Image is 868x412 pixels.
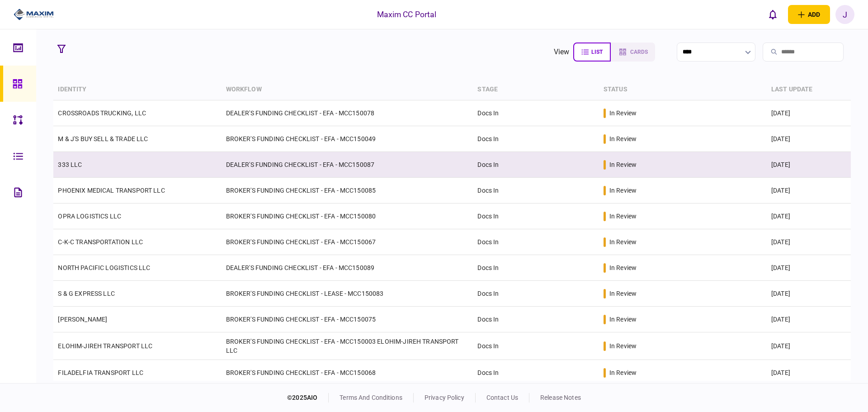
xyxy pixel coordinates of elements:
div: in review [609,368,637,377]
td: Docs In [473,204,599,229]
td: BROKER'S FUNDING CHECKLIST - EFA - MCC150067 [222,229,473,255]
td: BROKER'S FUNDING CHECKLIST - EFA - MCC150080 [222,204,473,229]
a: contact us [486,394,518,401]
td: [DATE] [767,255,851,281]
td: Docs In [473,360,599,386]
span: cards [630,49,648,55]
div: view [554,47,570,57]
div: in review [609,289,637,298]
div: in review [609,263,637,272]
a: PHOENIX MEDICAL TRANSPORT LLC [58,187,165,194]
td: [DATE] [767,178,851,204]
td: Docs In [473,100,599,126]
div: in review [609,315,637,324]
td: Docs In [473,229,599,255]
td: [DATE] [767,360,851,386]
div: © 2025 AIO [287,393,329,403]
a: OPRA LOGISTICS LLC [58,213,121,220]
td: Docs In [473,281,599,307]
div: in review [609,186,637,195]
td: DEALER'S FUNDING CHECKLIST - EFA - MCC150078 [222,100,473,126]
th: stage [473,79,599,100]
td: [DATE] [767,126,851,152]
span: list [591,49,603,55]
a: terms and conditions [340,394,402,401]
td: BROKER'S FUNDING CHECKLIST - EFA - MCC150049 [222,126,473,152]
div: in review [609,212,637,221]
td: Docs In [473,178,599,204]
td: BROKER'S FUNDING CHECKLIST - EFA - MCC150068 [222,360,473,386]
button: J [835,5,854,24]
a: C-K-C TRANSPORTATION LLC [58,238,143,246]
a: ELOHIM-JIREH TRANSPORT LLC [58,342,152,350]
div: in review [609,160,637,169]
td: [DATE] [767,100,851,126]
a: [PERSON_NAME] [58,316,107,323]
td: Docs In [473,255,599,281]
td: [DATE] [767,332,851,360]
div: in review [609,134,637,143]
a: S & G EXPRESS LLC [58,290,115,297]
td: BROKER'S FUNDING CHECKLIST - LEASE - MCC150083 [222,281,473,307]
td: BROKER'S FUNDING CHECKLIST - EFA - MCC150003 ELOHIM-JIREH TRANSPORT LLC [222,332,473,360]
td: Docs In [473,126,599,152]
td: DEALER'S FUNDING CHECKLIST - EFA - MCC150089 [222,255,473,281]
td: BROKER'S FUNDING CHECKLIST - EFA - MCC150085 [222,178,473,204]
a: CROSSROADS TRUCKING, LLC [58,109,146,117]
a: M & J'S BUY SELL & TRADE LLC [58,135,148,142]
button: cards [611,43,655,62]
th: last update [767,79,851,100]
td: Docs In [473,307,599,332]
td: [DATE] [767,229,851,255]
a: FILADELFIA TRANSPORT LLC [58,369,143,376]
a: NORTH PACIFIC LOGISTICS LLC [58,264,150,271]
button: list [573,43,611,62]
td: [DATE] [767,307,851,332]
td: DEALER'S FUNDING CHECKLIST - EFA - MCC150087 [222,152,473,178]
td: Docs In [473,152,599,178]
td: [DATE] [767,281,851,307]
div: Maxim CC Portal [377,9,437,20]
div: in review [609,237,637,246]
div: in review [609,341,637,350]
td: [DATE] [767,204,851,229]
a: release notes [540,394,581,401]
button: open notifications list [764,5,783,24]
td: Docs In [473,332,599,360]
th: status [599,79,767,100]
a: privacy policy [425,394,464,401]
div: in review [609,109,637,118]
td: [DATE] [767,152,851,178]
button: open adding identity options [788,5,830,24]
th: workflow [222,79,473,100]
img: client company logo [14,8,54,21]
a: 333 LLC [58,161,82,168]
td: BROKER'S FUNDING CHECKLIST - EFA - MCC150075 [222,307,473,332]
th: identity [53,79,221,100]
